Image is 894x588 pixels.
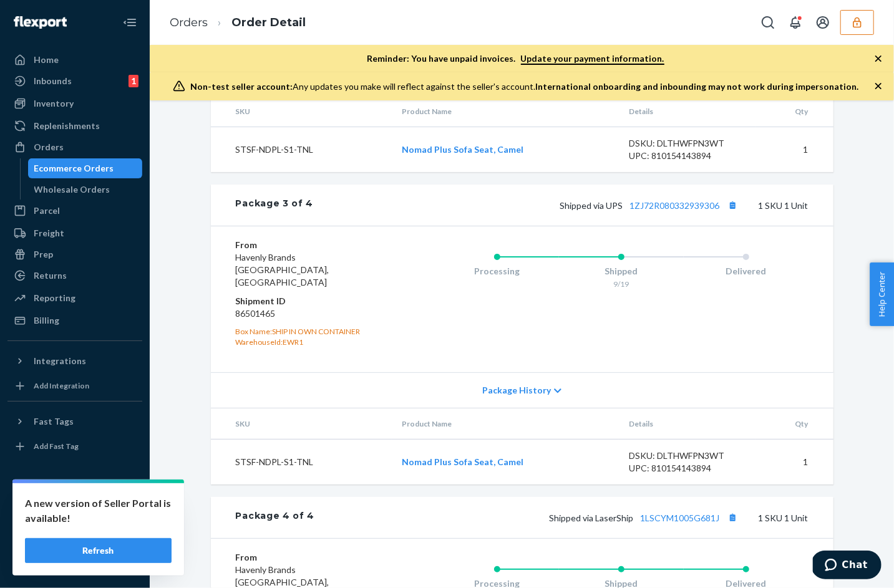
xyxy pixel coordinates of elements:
[25,496,172,526] p: A new version of Seller Portal is available!
[314,509,808,526] div: 1 SKU 1 Unit
[559,279,684,289] div: 9/19
[7,288,142,308] a: Reporting
[236,239,385,251] dt: From
[7,137,142,157] a: Orders
[129,75,138,87] div: 1
[190,80,858,93] div: Any updates you make will reflect against the seller's account.
[7,489,142,509] a: Settings
[684,265,809,277] div: Delivered
[236,337,385,347] div: WarehouseId: EWR1
[7,436,142,456] a: Add Fast Tag
[619,96,756,127] th: Details
[34,269,67,282] div: Returns
[236,551,385,564] dt: From
[34,97,74,110] div: Inventory
[7,311,142,330] a: Billing
[619,408,756,440] th: Details
[402,456,523,467] a: Nomad Plus Sofa Seat, Camel
[813,551,882,582] iframe: Opens a widget where you can chat to one of our agents
[559,265,684,277] div: Shipped
[756,408,833,440] th: Qty
[211,127,392,172] td: STSF-NDPL-S1-TNL
[28,180,143,200] a: Wholesale Orders
[236,295,385,307] dt: Shipment ID
[783,10,808,35] button: Open notifications
[367,52,664,65] p: Reminder: You have unpaid invoices.
[34,227,64,239] div: Freight
[7,71,142,91] a: Inbounds1
[535,81,858,92] span: International onboarding and inbounding may not work during impersonation.
[629,150,746,162] div: UPC: 810154143894
[7,511,142,531] button: Talk to Support
[7,412,142,431] button: Fast Tags
[756,127,833,172] td: 1
[725,509,741,526] button: Copy tracking number
[756,96,833,127] th: Qty
[34,314,59,327] div: Billing
[34,355,86,367] div: Integrations
[7,50,142,70] a: Home
[34,183,110,196] div: Wholesale Orders
[231,16,306,29] a: Order Detail
[810,10,835,35] button: Open account menu
[7,532,142,552] a: Help Center
[236,307,385,320] dd: 86501465
[550,513,741,523] span: Shipped via LaserShip
[211,96,392,127] th: SKU
[34,248,53,261] div: Prep
[211,440,392,485] td: STSF-NDPL-S1-TNL
[25,538,172,563] button: Refresh
[630,200,720,211] a: 1ZJ72R080332939306
[34,441,79,451] div: Add Fast Tag
[756,440,833,485] td: 1
[34,54,59,66] div: Home
[402,144,523,155] a: Nomad Plus Sofa Seat, Camel
[236,326,385,337] div: Box Name: SHIP IN OWN CONTAINER
[870,263,894,326] button: Help Center
[7,553,142,573] button: Give Feedback
[236,509,315,526] div: Package 4 of 4
[7,244,142,264] a: Prep
[521,53,664,65] a: Update your payment information.
[7,94,142,113] a: Inventory
[160,4,316,41] ol: breadcrumbs
[313,197,808,213] div: 1 SKU 1 Unit
[482,384,551,397] span: Package History
[34,162,114,175] div: Ecommerce Orders
[392,96,619,127] th: Product Name
[392,408,619,440] th: Product Name
[236,197,314,213] div: Package 3 of 4
[14,16,67,29] img: Flexport logo
[34,205,60,217] div: Parcel
[28,158,143,178] a: Ecommerce Orders
[7,351,142,371] button: Integrations
[629,137,746,150] div: DSKU: DLTHWFPN3WT
[236,252,329,287] span: Havenly Brands [GEOGRAPHIC_DATA], [GEOGRAPHIC_DATA]
[117,10,142,35] button: Close Navigation
[435,265,560,277] div: Processing
[34,120,100,132] div: Replenishments
[34,292,75,304] div: Reporting
[7,266,142,286] a: Returns
[7,201,142,221] a: Parcel
[34,415,74,428] div: Fast Tags
[560,200,741,211] span: Shipped via UPS
[34,75,72,87] div: Inbounds
[629,462,746,475] div: UPC: 810154143894
[211,408,392,440] th: SKU
[34,380,89,391] div: Add Integration
[756,10,780,35] button: Open Search Box
[7,223,142,243] a: Freight
[34,141,64,153] div: Orders
[190,81,293,92] span: Non-test seller account:
[170,16,208,29] a: Orders
[725,197,741,213] button: Copy tracking number
[629,450,746,462] div: DSKU: DLTHWFPN3WT
[7,376,142,396] a: Add Integration
[7,116,142,136] a: Replenishments
[641,513,720,523] a: 1LSCYM1005G681J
